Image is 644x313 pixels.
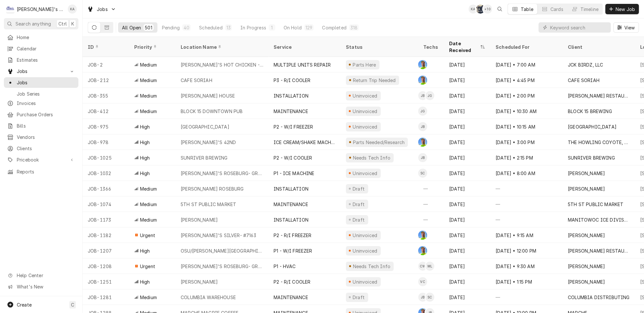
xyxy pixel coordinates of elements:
[568,139,630,146] div: THE HOWLING COYOTE, INC.
[352,92,378,99] div: Uninvoiced
[83,243,129,258] div: JOB-1207
[4,109,78,120] a: Purchase Orders
[4,66,78,77] a: Go to Jobs
[613,22,639,33] button: View
[4,98,78,109] a: Invoices
[181,278,218,285] div: [PERSON_NAME]
[418,122,427,131] div: Joey Brabb's Avatar
[226,24,231,31] div: 13
[274,185,308,192] div: INSTALLATION
[568,61,603,68] div: JCK BIRDZ, LLC
[444,212,490,227] div: [DATE]
[4,281,78,292] a: Go to What's New
[274,232,312,239] div: P2 - R/I FREEZER
[140,294,157,301] span: Medium
[68,5,77,14] div: Korey Austin's Avatar
[4,154,78,165] a: Go to Pricebook
[17,145,75,152] span: Clients
[418,138,427,147] div: Greg Austin's Avatar
[270,24,274,31] div: 1
[418,231,427,240] div: Greg Austin's Avatar
[352,108,378,115] div: Uninvoiced
[418,293,427,302] div: JB
[550,22,608,33] input: Keyword search
[274,247,312,254] div: P1 - W/I FREEZER
[83,57,129,72] div: JOB-2
[71,20,74,27] span: K
[483,5,492,14] div: + 10
[568,44,629,50] div: Client
[623,24,636,31] span: View
[352,61,377,68] div: Parts Here
[181,139,236,146] div: [PERSON_NAME]'S 42ND
[444,150,490,165] div: [DATE]
[4,32,78,43] a: Home
[418,153,427,162] div: JB
[140,216,157,223] span: Medium
[274,123,313,130] div: P2 - W/I FREEZER
[274,139,336,146] div: ICE CREAM/SHAKE MACHINE REPAIR
[181,77,212,84] div: CAFE SORIAH
[425,262,434,271] div: ML
[17,6,64,13] div: [PERSON_NAME]'s Refrigeration
[140,139,150,146] span: High
[240,24,266,31] div: In Progress
[568,123,617,130] div: [GEOGRAPHIC_DATA]
[418,91,427,100] div: Joey Brabb's Avatar
[83,165,129,181] div: JOB-1032
[6,5,15,14] div: C
[17,302,32,308] span: Create
[4,120,78,131] a: Bills
[352,232,378,239] div: Uninvoiced
[418,60,427,69] div: GA
[352,139,405,146] div: Parts Needed/Research
[550,6,563,13] div: Cards
[490,243,563,258] div: [DATE] • 12:00 PM
[181,44,262,50] div: Location Name
[490,88,563,103] div: [DATE] • 2:00 PM
[83,134,129,150] div: JOB-978
[444,103,490,119] div: [DATE]
[17,111,75,118] span: Purchase Orders
[490,181,563,196] div: —
[352,185,366,192] div: Draft
[425,262,434,271] div: Mikah Levitt-Freimuth's Avatar
[17,168,75,175] span: Reports
[83,103,129,119] div: JOB-412
[4,77,78,88] a: Jobs
[83,289,129,305] div: JOB-1281
[418,169,427,178] div: SC
[444,72,490,88] div: [DATE]
[425,91,434,100] div: Johnny Guerra's Avatar
[568,154,615,161] div: SUNRIVER BREWING
[352,154,391,161] div: Needs Tech Info
[199,24,222,31] div: Scheduled
[140,123,150,130] span: High
[425,293,434,302] div: SC
[181,61,263,68] div: [PERSON_NAME]'S HOT CHICKEN - CAMPUS
[418,246,427,255] div: GA
[418,246,427,255] div: Greg Austin's Avatar
[490,103,563,119] div: [DATE] • 10:30 AM
[4,89,78,99] a: Job Series
[181,154,228,161] div: SUNRIVER BREWING
[274,263,296,270] div: P1 - HVAC
[4,55,78,65] a: Estimates
[614,6,636,13] span: New Job
[468,5,478,14] div: KA
[140,61,157,68] span: Medium
[274,216,308,223] div: INSTALLATION
[418,293,427,302] div: Joey Brabb's Avatar
[418,196,444,212] div: —
[418,91,427,100] div: JB
[490,150,563,165] div: [DATE] • 2:15 PM
[140,247,150,254] span: High
[17,57,75,63] span: Estimates
[83,88,129,103] div: JOB-355
[490,289,563,305] div: —
[352,294,366,301] div: Draft
[352,216,366,223] div: Draft
[17,272,75,279] span: Help Center
[83,196,129,212] div: JOB-1074
[444,181,490,196] div: [DATE]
